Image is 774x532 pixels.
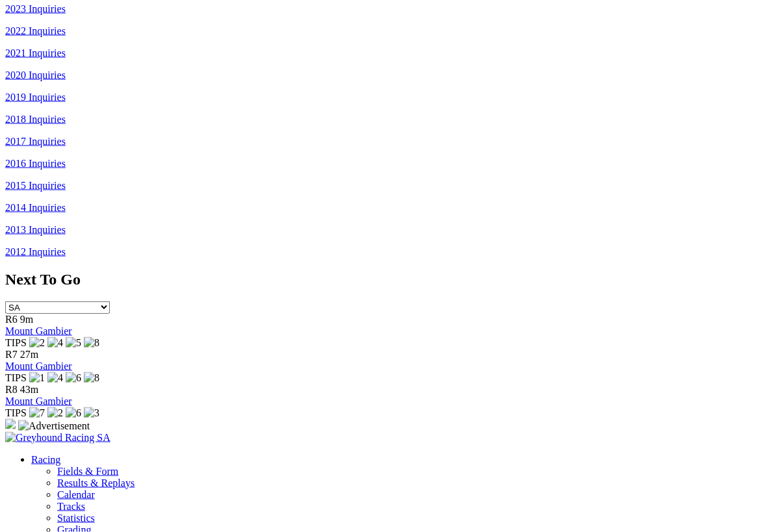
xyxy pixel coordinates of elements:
a: 2013 Inquiries [5,224,66,235]
span: R6 [5,314,18,325]
a: 2020 Inquiries [5,70,66,81]
a: Mount Gambier [5,361,72,372]
img: Advertisement [18,420,90,432]
a: 2017 Inquiries [5,136,66,147]
a: 2016 Inquiries [5,158,66,169]
a: Racing [31,454,60,465]
a: 2015 Inquiries [5,180,66,191]
span: 9m [20,314,33,325]
a: 2014 Inquiries [5,202,66,213]
a: Results & Replays [57,477,135,488]
img: 8 [84,372,99,384]
span: TIPS [5,372,27,383]
span: TIPS [5,337,27,348]
span: R8 [5,384,18,395]
a: 2012 Inquiries [5,246,66,257]
a: Calendar [57,489,95,500]
span: 43m [20,384,38,395]
img: 2 [29,337,45,349]
img: 8 [84,337,99,349]
img: 15187_Greyhounds_GreysPlayCentral_Resize_SA_WebsiteBanner_300x115_2025.jpg [5,419,16,429]
a: Mount Gambier [5,396,72,407]
img: 4 [47,372,63,384]
img: 3 [84,407,99,419]
img: 7 [29,407,45,419]
a: Statistics [57,513,95,524]
h2: Next To Go [5,271,769,288]
a: 2018 Inquiries [5,114,66,125]
img: 6 [66,372,81,384]
a: 2023 Inquiries [5,3,66,14]
a: 2021 Inquiries [5,47,66,58]
a: Fields & Form [57,466,118,477]
a: 2022 Inquiries [5,25,66,36]
img: 4 [47,337,63,349]
img: 2 [47,407,63,419]
img: Greyhound Racing SA [5,432,110,444]
a: Tracks [57,501,85,512]
a: 2019 Inquiries [5,92,66,103]
img: 1 [29,372,45,384]
span: 27m [20,349,38,360]
img: 5 [66,337,81,349]
img: 6 [66,407,81,419]
span: TIPS [5,407,27,418]
span: R7 [5,349,18,360]
a: Mount Gambier [5,325,72,336]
